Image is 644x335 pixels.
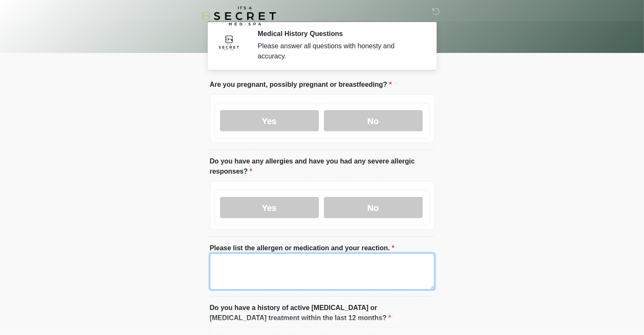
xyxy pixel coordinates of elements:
label: No [324,197,423,218]
div: Please answer all questions with honesty and accuracy. [258,41,422,61]
label: Please list the allergen or medication and your reaction. [210,243,395,253]
img: It's A Secret Med Spa Logo [201,6,276,25]
label: Are you pregnant, possibly pregnant or breastfeeding? [210,80,392,90]
label: Yes [220,197,319,218]
img: Agent Avatar [216,30,242,55]
label: Do you have any allergies and have you had any severe allergic responses? [210,156,435,177]
h2: Medical History Questions [258,30,422,38]
label: No [324,110,423,131]
label: Do you have a history of active [MEDICAL_DATA] or [MEDICAL_DATA] treatment within the last 12 mon... [210,303,435,323]
label: Yes [220,110,319,131]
